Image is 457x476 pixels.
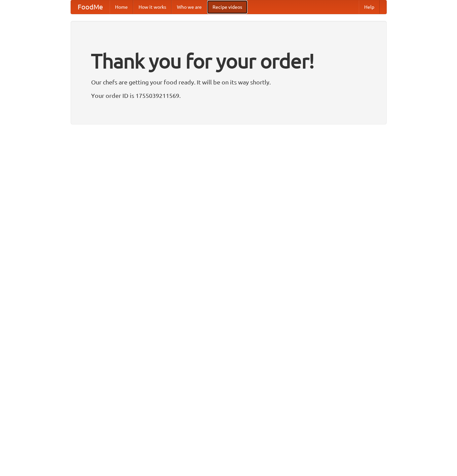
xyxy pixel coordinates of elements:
[359,0,380,14] a: Help
[133,0,172,14] a: How it works
[91,77,366,87] p: Our chefs are getting your food ready. It will be on its way shortly.
[172,0,207,14] a: Who we are
[91,90,366,101] p: Your order ID is 1755039211569.
[110,0,133,14] a: Home
[207,0,247,14] a: Recipe videos
[71,0,110,14] a: FoodMe
[91,45,366,77] h1: Thank you for your order!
